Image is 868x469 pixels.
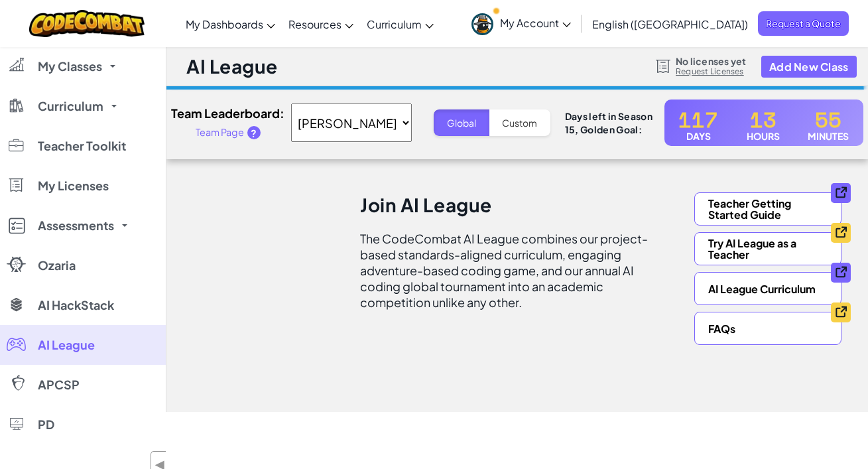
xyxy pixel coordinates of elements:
[500,16,571,30] span: My Account
[282,6,360,42] a: Resources
[360,231,674,310] p: The CodeCombat AI League combines our project-based standards-aligned curriculum, engaging advent...
[761,56,857,78] button: Add New Class
[747,103,780,130] div: 13
[38,220,114,232] span: Assessments
[38,140,126,152] span: Teacher Toolkit
[489,109,550,136] button: Custom
[694,192,841,226] a: Teacher Getting Started Guide
[586,6,755,42] a: English ([GEOGRAPHIC_DATA])
[360,192,674,231] h1: Join AI League
[38,180,109,192] span: My Licenses
[179,6,282,42] a: My Dashboards
[808,130,849,142] div: minutes
[360,6,440,42] a: Curriculum
[171,103,284,123] label: Team Leaderboard:
[186,17,263,31] span: My Dashboards
[592,17,748,31] span: English ([GEOGRAPHIC_DATA])
[367,17,422,31] span: Curriculum
[694,272,841,305] a: AI League Curriculum
[38,100,103,112] span: Curriculum
[196,123,244,142] a: Team Page
[465,3,578,44] a: My Account
[38,259,76,271] span: Ozaria
[676,56,746,66] span: No licenses yet
[288,17,341,31] span: Resources
[38,60,102,72] span: My Classes
[471,13,493,35] img: avatar
[694,312,841,345] a: FAQs
[678,103,718,130] div: 117
[808,103,849,130] div: 55
[186,54,278,79] h1: AI League
[565,109,658,136] div: Days left in Season 15, Golden Goal:
[758,11,849,36] a: Request a Quote
[676,66,746,77] a: Request Licenses
[678,130,718,142] div: days
[29,10,145,37] img: CodeCombat logo
[694,232,841,265] a: Try AI League as a Teacher
[251,127,257,139] span: ?
[434,109,489,136] button: Global
[38,299,114,311] span: AI HackStack
[38,339,95,351] span: AI League
[747,130,780,142] div: hours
